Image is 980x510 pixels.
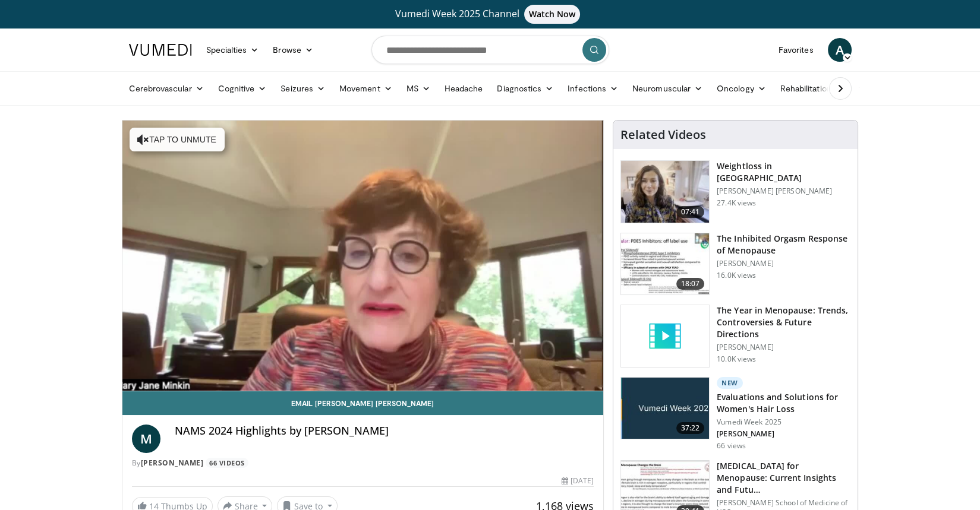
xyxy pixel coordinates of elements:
p: 10.0K views [717,354,756,364]
h3: [MEDICAL_DATA] for Menopause: Current Insights and Futu… [717,460,850,496]
span: 07:41 [676,206,705,218]
a: Specialties [199,38,266,62]
h3: The Inhibited Orgasm Response of Menopause [717,233,850,256]
a: 07:41 Weightloss in [GEOGRAPHIC_DATA] [PERSON_NAME] [PERSON_NAME] 27.4K views [620,160,850,223]
a: Seizures [273,77,332,100]
p: 16.0K views [717,271,756,280]
div: [DATE] [562,476,594,486]
p: 27.4K views [717,198,756,208]
a: Neuromuscular [625,77,710,100]
img: 283c0f17-5e2d-42ba-a87c-168d447cdba4.150x105_q85_crop-smart_upscale.jpg [621,233,709,295]
h3: The Year in Menopause: Trends, Controversies & Future Directions [717,305,850,340]
img: video_placeholder_short.svg [621,305,709,367]
span: 18:07 [676,278,705,290]
p: [PERSON_NAME] [PERSON_NAME] [717,186,850,196]
a: Favorites [771,38,821,62]
a: Headache [437,77,490,100]
a: MS [399,77,437,100]
p: [PERSON_NAME] [717,429,850,439]
img: 9983fed1-7565-45be-8934-aef1103ce6e2.150x105_q85_crop-smart_upscale.jpg [621,161,709,223]
h4: Related Videos [620,128,706,142]
h3: Evaluations and Solutions for Women's Hair Loss [717,391,850,415]
a: Browse [266,38,320,62]
span: 37:22 [676,422,705,434]
a: Infections [560,77,625,100]
a: Cerebrovascular [122,77,211,100]
button: Tap to unmute [130,128,225,151]
span: Watch Now [524,5,581,24]
img: 4dd4c714-532f-44da-96b3-d887f22c4efa.jpg.150x105_q85_crop-smart_upscale.jpg [621,378,709,439]
a: 66 Videos [206,458,249,468]
a: 37:22 New Evaluations and Solutions for Women's Hair Loss Vumedi Week 2025 [PERSON_NAME] 66 views [620,377,850,451]
a: Diagnostics [490,77,560,100]
p: [PERSON_NAME] [717,343,850,352]
div: By [132,458,594,468]
a: Rehabilitation [773,77,839,100]
p: 66 views [717,441,746,451]
a: Oncology [710,77,773,100]
a: A [828,38,852,62]
a: 18:07 The Inhibited Orgasm Response of Menopause [PERSON_NAME] 16.0K views [620,233,850,296]
p: New [717,377,743,389]
img: VuMedi Logo [129,44,192,56]
a: [PERSON_NAME] [141,458,204,468]
a: Cognitive [211,77,274,100]
a: Movement [332,77,399,100]
h4: NAMS 2024 Highlights by [PERSON_NAME] [175,425,594,438]
video-js: Video Player [122,121,604,391]
span: Vumedi Week 2025 Channel [395,7,585,20]
a: The Year in Menopause: Trends, Controversies & Future Directions [PERSON_NAME] 10.0K views [620,305,850,368]
a: Email [PERSON_NAME] [PERSON_NAME] [122,391,604,415]
p: Vumedi Week 2025 [717,417,850,427]
input: Search topics, interventions [371,36,609,64]
h3: Weightloss in [GEOGRAPHIC_DATA] [717,160,850,184]
a: Vumedi Week 2025 ChannelWatch Now [131,5,850,24]
p: [PERSON_NAME] [717,259,850,268]
a: M [132,425,160,453]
